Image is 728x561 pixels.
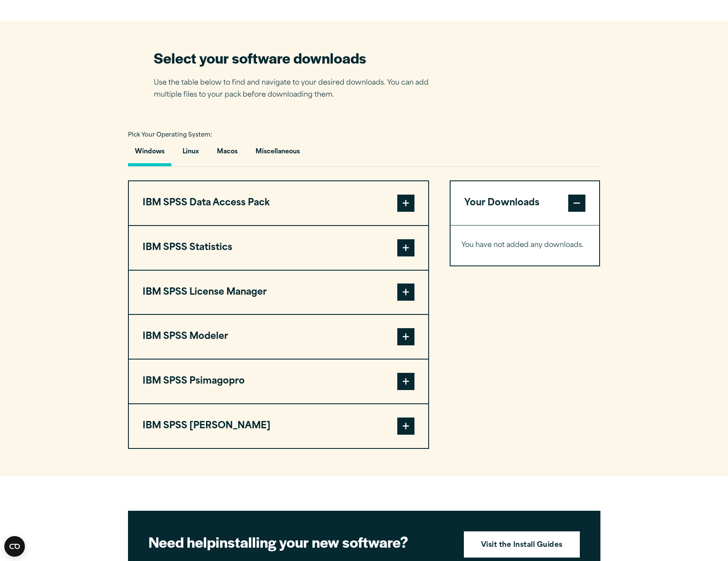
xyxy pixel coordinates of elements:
[451,225,600,265] div: Your Downloads
[149,531,216,552] strong: Need help
[128,132,212,138] span: Pick Your Operating System:
[129,226,428,270] button: IBM SPSS Statistics
[461,239,589,252] p: You have not added any downloads.
[154,77,442,102] p: Use the table below to find and navigate to your desired downloads. You can add multiple files to...
[129,181,428,225] button: IBM SPSS Data Access Pack
[129,360,428,403] button: IBM SPSS Psimagopro
[451,181,600,225] button: Your Downloads
[129,315,428,359] button: IBM SPSS Modeler
[249,142,307,166] button: Miscellaneous
[176,142,206,166] button: Linux
[154,48,442,67] h2: Select your software downloads
[4,536,25,557] button: Open CMP widget
[210,142,244,166] button: Macos
[129,271,428,314] button: IBM SPSS License Manager
[464,531,580,558] a: Visit the Install Guides
[129,404,428,448] button: IBM SPSS [PERSON_NAME]
[128,142,171,166] button: Windows
[481,540,563,551] strong: Visit the Install Guides
[149,532,449,552] h2: installing your new software?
